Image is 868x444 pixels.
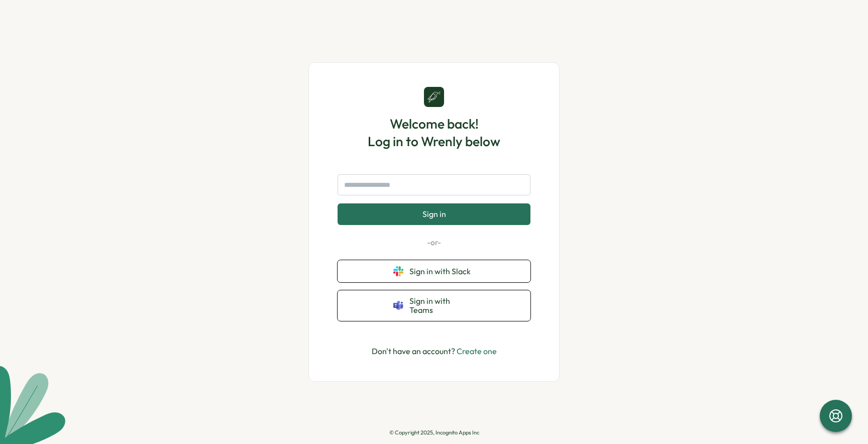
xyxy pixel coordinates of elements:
[338,260,530,282] button: Sign in with Slack
[368,115,500,150] h1: Welcome back! Log in to Wrenly below
[409,267,475,276] span: Sign in with Slack
[457,346,497,356] a: Create one
[338,237,530,248] p: -or-
[338,203,530,225] button: Sign in
[409,296,475,315] span: Sign in with Teams
[338,290,530,321] button: Sign in with Teams
[372,345,497,358] p: Don't have an account?
[389,429,479,436] p: © Copyright 2025, Incognito Apps Inc
[422,209,446,218] span: Sign in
